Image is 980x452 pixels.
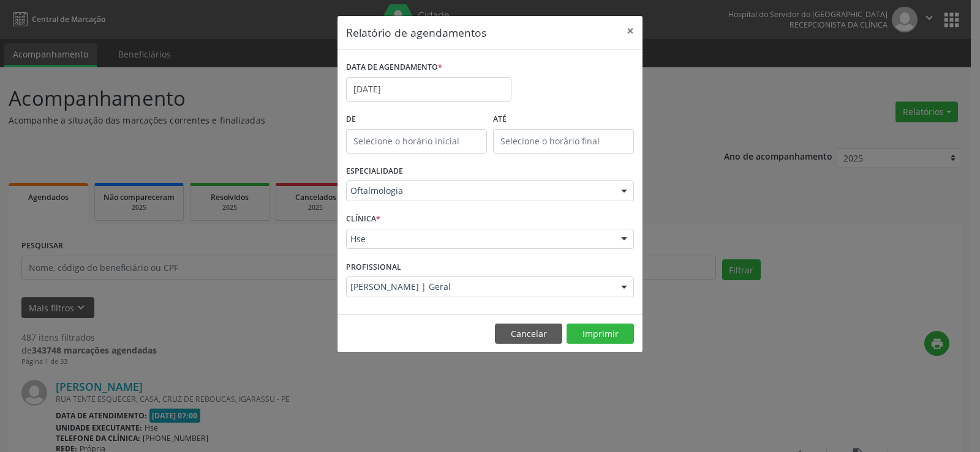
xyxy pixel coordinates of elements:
span: Hse [350,233,609,245]
h5: Relatório de agendamentos [346,24,486,40]
label: CLÍNICA [346,210,380,229]
button: Imprimir [567,324,634,344]
input: Selecione o horário inicial [346,129,487,154]
span: [PERSON_NAME] | Geral [350,281,609,293]
label: ESPECIALIDADE [346,162,403,181]
label: ATÉ [493,110,634,129]
label: PROFISSIONAL [346,257,401,276]
input: Selecione o horário final [493,129,634,154]
label: DATA DE AGENDAMENTO [346,58,442,77]
input: Selecione uma data ou intervalo [346,77,511,102]
label: De [346,110,487,129]
button: Cancelar [495,324,562,344]
button: Close [618,16,643,46]
span: Oftalmologia [350,185,609,197]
